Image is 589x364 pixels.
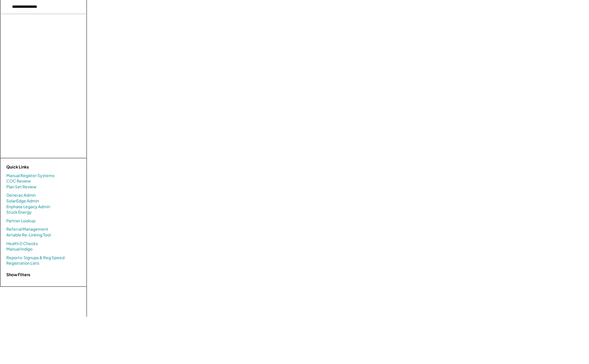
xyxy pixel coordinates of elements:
a: SolarEdge Admin [6,198,39,204]
div: Quick Links [6,164,64,170]
a: COC Review [6,178,31,184]
a: Registration Lists [6,260,39,266]
a: Enphase Legacy Admin [6,204,50,210]
a: Generac Admin [6,192,36,198]
a: Plan Set Review [6,184,37,190]
a: Stuck Energy [6,209,32,215]
a: Partner Lookup [6,218,35,224]
strong: Show Filters [6,272,30,277]
a: Referral Management [6,226,48,232]
a: Manual Indigo [6,246,33,252]
a: Reports: Signups & Reg Speed [6,255,64,261]
a: Health 0 Checks [6,241,38,247]
a: Airtable Re-Linking Tool [6,232,51,238]
a: Manual Register Systems [6,173,54,179]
